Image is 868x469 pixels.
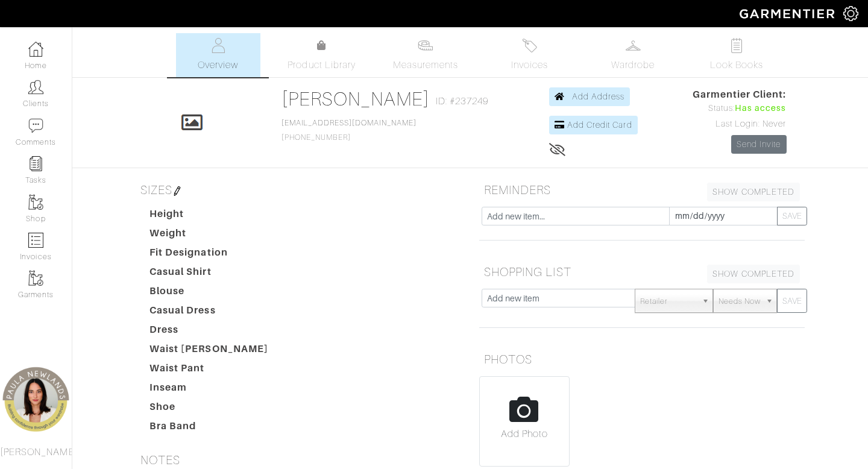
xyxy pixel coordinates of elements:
span: Garmentier Client: [693,87,787,102]
h5: SHOPPING LIST [479,260,805,284]
dt: Inseam [140,380,278,400]
a: Add Address [549,87,631,106]
dt: Dress [140,323,278,342]
img: garments-icon-b7da505a4dc4fd61783c78ac3ca0ef83fa9d6f193b1c9dc38574b1d14d53ca28.png [28,271,43,286]
span: Wardrobe [611,58,655,72]
dt: Weight [140,226,278,245]
a: Measurements [383,33,468,77]
span: Add Credit Card [567,120,632,130]
img: orders-27d20c2124de7fd6de4e0e44c1d41de31381a507db9b33961299e4e07d508b8c.svg [522,38,537,53]
dt: Height [140,207,278,226]
span: Needs Now [719,289,761,313]
h5: REMINDERS [479,178,805,202]
a: Add Credit Card [549,116,638,134]
a: Wardrobe [591,33,675,77]
a: [PERSON_NAME] [281,88,430,110]
img: reminder-icon-8004d30b9f0a5d33ae49ab947aed9ed385cf756f9e5892f1edd6e32f2345188e.png [28,156,43,171]
span: Invoices [511,58,548,72]
span: Look Books [710,58,764,72]
a: Product Library [280,39,364,72]
a: Invoices [487,33,571,77]
dt: Casual Dress [140,303,278,323]
img: garments-icon-b7da505a4dc4fd61783c78ac3ca0ef83fa9d6f193b1c9dc38574b1d14d53ca28.png [28,195,43,210]
span: Measurements [393,58,459,72]
dt: Waist [PERSON_NAME] [140,342,278,361]
span: Has access [735,102,787,115]
span: Add Address [572,92,625,101]
span: ID: #237249 [436,94,488,109]
dt: Blouse [140,284,278,303]
img: pen-cf24a1663064a2ec1b9c1bd2387e9de7a2fa800b781884d57f21acf72779bad2.png [172,186,182,196]
div: Status: [693,102,787,115]
dt: Shoe [140,400,278,419]
img: measurements-466bbee1fd09ba9460f595b01e5d73f9e2bff037440d3c8f018324cb6cdf7a4a.svg [418,38,433,53]
img: comment-icon-a0a6a9ef722e966f86d9cbdc48e553b5cf19dbc54f86b18d962a5391bc8f6eb6.png [28,118,43,133]
div: Last Login: Never [693,118,787,131]
h5: PHOTOS [479,347,805,371]
span: Product Library [288,58,356,72]
a: Send Invite [731,135,787,154]
dt: Casual Shirt [140,265,278,284]
button: SAVE [777,289,807,313]
a: [EMAIL_ADDRESS][DOMAIN_NAME] [281,119,417,127]
img: basicinfo-40fd8af6dae0f16599ec9e87c0ef1c0a1fdea2edbe929e3d69a839185d80c458.svg [210,38,225,53]
input: Add new item [482,289,635,307]
span: [PHONE_NUMBER] [281,119,417,142]
span: Overview [198,58,238,72]
input: Add new item... [482,207,670,225]
img: dashboard-icon-dbcd8f5a0b271acd01030246c82b418ddd0df26cd7fceb0bd07c9910d44c42f6.png [28,42,43,57]
img: orders-icon-0abe47150d42831381b5fb84f609e132dff9fe21cb692f30cb5eec754e2cba89.png [28,233,43,248]
dt: Fit Designation [140,245,278,265]
img: todo-9ac3debb85659649dc8f770b8b6100bb5dab4b48dedcbae339e5042a72dfd3cc.svg [729,38,744,53]
dt: Bra Band [140,419,278,438]
dt: Waist Pant [140,361,278,380]
a: SHOW COMPLETED [707,183,800,201]
img: clients-icon-6bae9207a08558b7cb47a8932f037763ab4055f8c8b6bfacd5dc20c3e0201464.png [28,80,43,95]
button: SAVE [777,207,807,225]
a: Overview [176,33,260,77]
img: wardrobe-487a4870c1b7c33e795ec22d11cfc2ed9d08956e64fb3008fe2437562e282088.svg [626,38,641,53]
a: Look Books [694,33,779,77]
a: SHOW COMPLETED [707,265,800,283]
span: Retailer [640,289,697,313]
img: garmentier-logo-header-white-b43fb05a5012e4ada735d5af1a66efaba907eab6374d6393d1fbf88cb4ef424d.png [734,3,843,24]
h5: SIZES [136,178,461,202]
img: gear-icon-white-bd11855cb880d31180b6d7d6211b90ccbf57a29d726f0c71d8c61bd08dd39cc2.png [843,6,858,21]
